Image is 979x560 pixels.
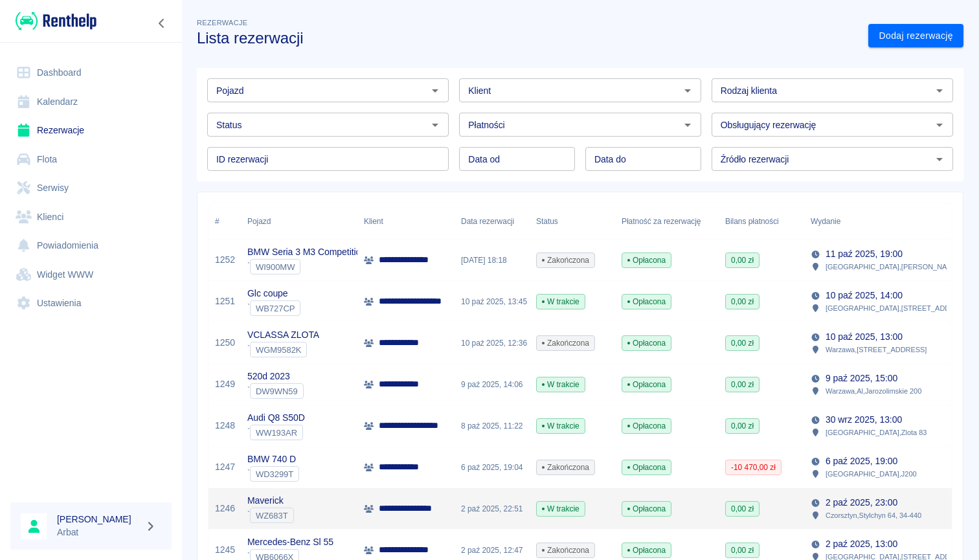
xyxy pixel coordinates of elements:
[247,466,299,482] div: `
[10,58,172,87] a: Dashboard
[426,116,444,134] button: Otwórz
[455,281,530,322] div: 10 paź 2025, 13:45
[930,150,949,168] button: Otwórz
[455,240,530,281] div: [DATE] 18:18
[826,510,921,521] p: Czorsztyn , Stylchyn 64, 34-440
[826,427,927,438] p: [GEOGRAPHIC_DATA] , Zlota 83
[357,203,455,240] div: Klient
[530,203,615,240] div: Status
[537,379,585,390] span: W trakcie
[622,296,671,308] span: Opłacona
[537,296,585,308] span: W trakcie
[251,511,293,521] span: WZ683T
[622,503,671,515] span: Opłacona
[826,385,921,397] p: Warzawa , Al,Jarozolimskie 200
[726,462,781,473] span: -10 470,00 zł
[10,145,172,174] a: Flota
[622,337,671,349] span: Opłacona
[455,364,530,405] div: 9 paź 2025, 14:06
[247,370,304,383] p: 520d 2023
[247,535,333,549] p: Mercedes-Benz Sl 55
[826,330,903,344] p: 10 paź 2025, 13:00
[10,116,172,145] a: Rezerwacje
[215,336,235,350] a: 1250
[247,383,304,399] div: `
[215,253,235,267] a: 1252
[241,203,357,240] div: Pojazd
[197,29,858,47] h3: Lista rezerwacji
[930,82,949,100] button: Otwórz
[197,19,247,27] span: Rezerwacje
[679,82,697,100] button: Otwórz
[10,260,172,289] a: Widget WWW
[615,203,719,240] div: Płatność za rezerwację
[459,147,575,171] input: DD.MM.YYYY
[10,87,172,117] a: Kalendarz
[251,304,300,313] span: WB727CP
[726,379,759,390] span: 0,00 zł
[10,174,172,203] a: Serwisy
[930,116,949,134] button: Otwórz
[719,203,804,240] div: Bilans płatności
[10,289,172,318] a: Ustawienia
[726,337,759,349] span: 0,00 zł
[826,289,903,302] p: 10 paź 2025, 14:00
[10,231,172,260] a: Powiadomienia
[826,247,903,261] p: 11 paź 2025, 19:00
[247,494,294,508] p: Maverick
[247,245,432,259] p: BMW Seria 3 M3 Competition xDrive sport-aut
[826,537,897,551] p: 2 paź 2025, 13:00
[726,420,759,432] span: 0,00 zł
[826,413,902,427] p: 30 wrz 2025, 13:00
[826,496,897,510] p: 2 paź 2025, 23:00
[215,502,235,515] a: 1246
[364,203,383,240] div: Klient
[826,454,897,468] p: 6 paź 2025, 19:00
[826,261,960,273] p: [GEOGRAPHIC_DATA] , [PERSON_NAME]
[251,345,306,355] span: WGM9582K
[537,462,594,473] span: Zakończona
[247,508,294,523] div: `
[251,386,303,396] span: DW9WN59
[215,419,235,432] a: 1248
[57,526,140,539] p: Arbat
[215,295,235,308] a: 1251
[251,428,302,438] span: WW193AR
[537,420,585,432] span: W trakcie
[247,203,271,240] div: Pojazd
[455,405,530,447] div: 8 paź 2025, 11:22
[455,488,530,530] div: 2 paź 2025, 22:51
[247,411,305,425] p: Audi Q8 S50D
[537,544,594,556] span: Zakończona
[152,15,172,32] button: Zwiń nawigację
[622,379,671,390] span: Opłacona
[247,259,432,274] div: `
[726,503,759,515] span: 0,00 zł
[826,372,897,385] p: 9 paź 2025, 15:00
[679,116,697,134] button: Otwórz
[622,203,701,240] div: Płatność za rezerwację
[247,453,299,466] p: BMW 740 D
[208,203,241,240] div: #
[10,203,172,232] a: Klienci
[726,296,759,308] span: 0,00 zł
[461,203,514,240] div: Data rezerwacji
[622,254,671,266] span: Opłacona
[622,420,671,432] span: Opłacona
[251,469,298,479] span: WD3299T
[10,10,96,32] a: Renthelp logo
[622,544,671,556] span: Opłacona
[811,203,840,240] div: Wydanie
[251,262,300,272] span: WI900MW
[57,513,140,526] h6: [PERSON_NAME]
[826,302,971,314] p: [GEOGRAPHIC_DATA] , [STREET_ADDRESS]
[16,10,96,32] img: Renthelp logo
[868,24,963,48] a: Dodaj rezerwację
[804,203,947,240] div: Wydanie
[455,203,530,240] div: Data rezerwacji
[247,328,319,342] p: VCLASSA ZLOTA
[215,377,235,391] a: 1249
[537,337,594,349] span: Zakończona
[537,503,585,515] span: W trakcie
[426,82,444,100] button: Otwórz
